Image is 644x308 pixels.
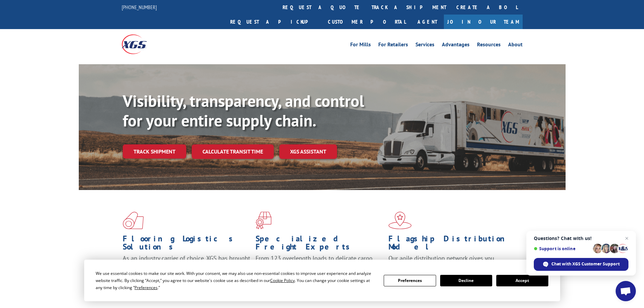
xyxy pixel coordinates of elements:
div: We use essential cookies to make our site work. With your consent, we may also use non-essential ... [96,270,376,291]
span: Our agile distribution network gives you nationwide inventory management on demand. [388,254,513,270]
span: Chat with XGS Customer Support [551,261,620,267]
a: XGS ASSISTANT [279,144,337,159]
a: Request a pickup [225,15,323,29]
p: From 123 overlength loads to delicate cargo, our experienced staff knows the best way to move you... [256,254,383,284]
a: [PHONE_NUMBER] [122,4,157,10]
a: About [508,42,523,49]
span: Preferences [135,285,158,290]
a: Customer Portal [323,15,411,29]
a: Track shipment [123,144,186,159]
div: Cookie Consent Prompt [84,260,560,301]
span: Questions? Chat with us! [534,236,628,241]
span: Support is online [534,246,591,251]
a: For Mills [350,42,371,49]
a: Join Our Team [444,15,523,29]
span: Close chat [623,234,631,242]
button: Decline [440,275,492,286]
a: Agent [411,15,444,29]
div: Chat with XGS Customer Support [534,258,628,271]
a: Calculate transit time [192,144,274,159]
span: Cookie Policy [270,278,295,283]
a: For Retailers [378,42,408,49]
a: Resources [477,42,501,49]
h1: Specialized Freight Experts [256,235,383,254]
a: Services [415,42,434,49]
span: As an industry carrier of choice, XGS has brought innovation and dedication to flooring logistics... [123,254,250,278]
img: xgs-icon-focused-on-flooring-red [256,212,271,229]
img: xgs-icon-flagship-distribution-model-red [388,212,412,229]
h1: Flooring Logistics Solutions [123,235,251,254]
div: Open chat [616,281,636,301]
img: xgs-icon-total-supply-chain-intelligence-red [123,212,144,229]
button: Accept [496,275,548,286]
a: Advantages [442,42,470,49]
button: Preferences [384,275,436,286]
b: Visibility, transparency, and control for your entire supply chain. [123,90,364,131]
h1: Flagship Distribution Model [388,235,516,254]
